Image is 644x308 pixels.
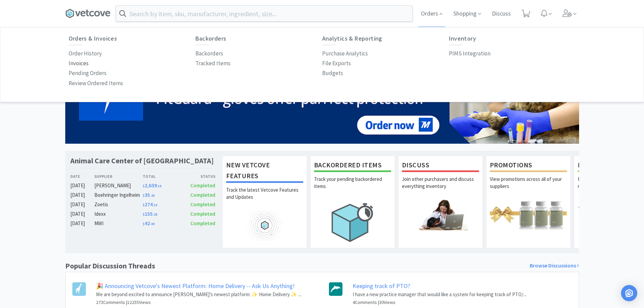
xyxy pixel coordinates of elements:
[143,182,161,189] span: 2,639
[190,182,215,189] span: Completed
[621,285,637,301] div: Open Intercom Messenger
[143,203,145,207] span: $
[69,59,89,68] p: Invoices
[94,191,143,199] div: Boehringer Ingelheim
[195,58,231,68] a: Tracked Items
[322,49,368,58] a: Purchase Analytics
[69,68,106,78] a: Pending Orders
[190,201,215,208] span: Completed
[226,160,303,183] h1: New Vetcove Features
[179,173,216,180] div: Status
[143,184,145,188] span: $
[322,59,351,68] p: File Exports
[143,201,157,208] span: 274
[449,35,576,42] h6: Inventory
[449,49,491,58] a: PIMS Integration
[398,156,483,248] a: DiscussJoin other purchasers and discuss everything inventory
[70,191,95,199] div: [DATE]
[402,175,479,199] p: Join other purchasers and discuss everything inventory
[70,210,95,218] div: [DATE]
[150,193,154,198] span: . 30
[116,6,412,21] input: Search by item, sku, manufacturer, ingredient, size...
[322,69,343,78] p: Budgets
[322,35,449,42] h6: Analytics & Reporting
[486,156,571,248] a: PromotionsView promotions across all of your suppliers
[143,220,154,227] span: 42
[70,200,216,209] a: [DATE]Zoetis$274.10Completed
[143,211,157,217] span: 155
[94,182,143,190] div: [PERSON_NAME]
[70,200,95,209] div: [DATE]
[490,199,567,230] img: hero_promotions.png
[96,290,301,299] p: We are beyond excited to announce [PERSON_NAME]’s newest platform: ✨ Home Delivery ✨ ...
[94,173,143,180] div: Supplier
[353,282,410,290] a: Keeping track of PTO?
[190,220,215,227] span: Completed
[195,49,223,58] a: Backorders
[69,78,123,88] a: Review Ordered Items
[96,282,295,290] a: 🎉 Announcing Vetcove's Newest Platform: Home Delivery -- Ask Us Anything!
[195,59,231,68] p: Tracked Items
[70,173,95,180] div: Date
[70,219,216,228] a: [DATE]MWI$42.00Completed
[314,160,391,172] h1: Backordered Items
[226,210,303,241] img: hero_feature_roadmap.png
[69,49,102,58] a: Order History
[490,160,567,172] h1: Promotions
[69,49,102,58] p: Order History
[70,210,216,218] a: [DATE]Idexx$155.29Completed
[402,160,479,172] h1: Discuss
[195,49,223,58] p: Backorders
[143,193,145,198] span: $
[96,299,301,306] h6: 273 Comments | 12255 Views
[153,203,157,207] span: . 10
[190,192,215,198] span: Completed
[69,58,89,68] a: Invoices
[530,261,579,270] a: Browse Discussions
[94,210,143,218] div: Idexx
[70,156,214,166] h1: Animal Care Center of [GEOGRAPHIC_DATA]
[226,186,303,210] p: Track the latest Vetcove Features and Updates
[314,199,391,245] img: hero_backorders.png
[143,222,145,226] span: $
[310,156,395,248] a: Backordered ItemsTrack your pending backordered items
[190,211,215,217] span: Completed
[195,35,322,42] h6: Backorders
[153,212,157,217] span: . 29
[143,192,154,198] span: 35
[314,175,391,199] p: Track your pending backordered items
[69,69,106,78] p: Pending Orders
[94,200,143,209] div: Zoetis
[70,182,95,190] div: [DATE]
[353,290,526,299] p: I have a new practice manager that would like a system for keeping track of PTO/...
[94,219,143,228] div: MWI
[353,299,526,306] h6: 4 Comments | 30 Views
[70,191,216,199] a: [DATE]Boehringer Ingelheim$35.30Completed
[143,173,179,180] div: Total
[490,175,567,199] p: View promotions across all of your suppliers
[69,35,195,42] h6: Orders & Invoices
[402,199,479,230] img: hero_discuss.png
[222,156,307,248] a: New Vetcove FeaturesTrack the latest Vetcove Features and Updates
[489,11,514,17] a: Discuss
[449,49,491,58] p: PIMS Integration
[65,260,155,272] h1: Popular Discussion Threads
[70,219,95,228] div: [DATE]
[157,184,161,188] span: . 19
[150,222,154,226] span: . 00
[322,68,343,78] a: Budgets
[322,49,368,58] p: Purchase Analytics
[322,58,351,68] a: File Exports
[143,212,145,217] span: $
[70,182,216,190] a: [DATE][PERSON_NAME]$2,639.19Completed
